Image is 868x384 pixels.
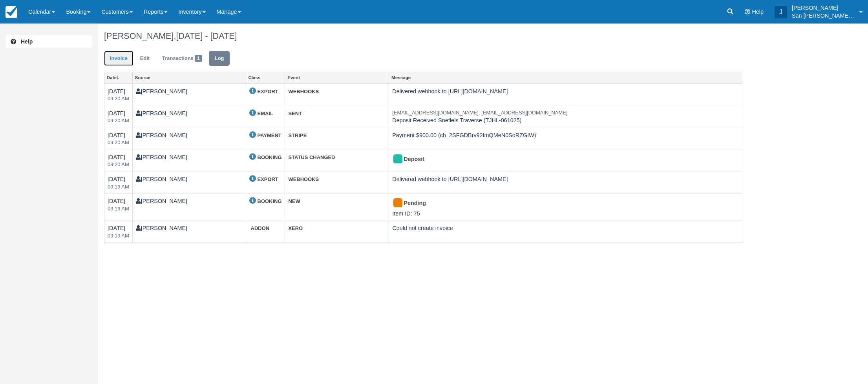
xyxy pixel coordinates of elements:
td: [PERSON_NAME] [132,106,246,128]
a: Invoice [104,51,133,66]
em: 2025-10-06 09:20:32-0600 [108,139,129,147]
td: [PERSON_NAME] [132,84,246,106]
td: [DATE] [104,84,133,106]
div: Pending [392,197,733,210]
td: [DATE] [104,106,133,128]
em: 2025-10-06 09:20:31-0600 [108,161,129,168]
span: 1 [195,55,202,62]
a: Event [285,72,389,83]
p: [PERSON_NAME] [792,4,855,12]
strong: XERO [288,225,303,231]
em: 2025-10-06 09:20:34-0600 [108,95,129,103]
td: [DATE] [104,221,133,243]
strong: BOOKING [258,198,282,204]
i: Help [745,9,750,14]
td: [DATE] [104,150,133,172]
td: [DATE] [104,194,133,221]
td: Could not create invoice [389,221,743,243]
strong: EXPORT [258,176,278,182]
strong: BOOKING [258,154,282,160]
strong: EXPORT [258,89,278,94]
strong: WEBHOOKS [288,89,319,94]
strong: PAYMENT [258,132,281,138]
div: Deposit [392,153,733,166]
td: Item ID: 75 [389,194,743,221]
div: J [775,6,787,18]
a: Message [389,72,743,83]
b: Help [21,38,33,45]
a: Class [246,72,285,83]
td: Delivered webhook to [URL][DOMAIN_NAME] [389,84,743,106]
td: [DATE] [104,128,133,150]
h1: [PERSON_NAME], [104,31,743,41]
p: San [PERSON_NAME] Hut Systems [792,12,855,20]
span: [DATE] - [DATE] [176,31,237,41]
a: Help [6,35,92,48]
td: [DATE] [104,172,133,194]
strong: STATUS CHANGED [288,154,335,160]
strong: WEBHOOKS [288,176,319,182]
em: 2025-10-06 09:20:32-0600 [108,117,129,125]
img: checkfront-main-nav-mini-logo.png [5,6,17,18]
em: [EMAIL_ADDRESS][DOMAIN_NAME], [EMAIL_ADDRESS][DOMAIN_NAME] [392,109,740,117]
em: 2025-10-06 09:19:17-0600 [108,205,129,213]
a: Date [104,72,132,83]
td: Delivered webhook to [URL][DOMAIN_NAME] [389,172,743,194]
span: Help [752,9,764,15]
em: 2025-10-06 09:19:20-0600 [108,183,129,191]
a: Log [209,51,230,66]
td: [PERSON_NAME] [132,194,246,221]
td: Deposit Received Sneffels Traverse (TJHL-061025) [389,106,743,128]
td: [PERSON_NAME] [132,128,246,150]
em: 2025-10-06 09:19:17-0600 [108,232,129,240]
td: Payment $900.00 (ch_2SFGDBrv92ImQMeN0SoRZGIW) [389,128,743,150]
a: Source [133,72,246,83]
a: Transactions1 [156,51,208,66]
td: [PERSON_NAME] [132,172,246,194]
td: [PERSON_NAME] [132,221,246,243]
strong: ADDON [251,225,270,231]
strong: STRIPE [288,132,307,138]
strong: EMAIL [258,110,273,116]
td: [PERSON_NAME] [132,150,246,172]
strong: NEW [288,198,300,204]
strong: SENT [288,110,302,116]
a: Edit [134,51,155,66]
